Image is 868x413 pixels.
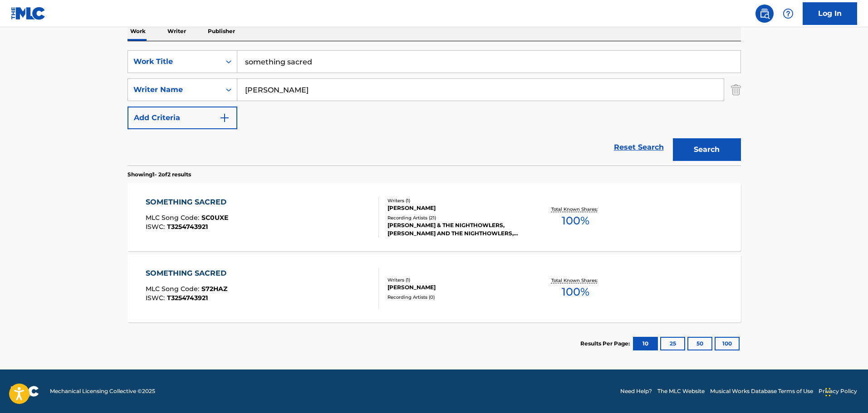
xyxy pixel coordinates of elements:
[128,254,741,322] a: SOMETHING SACREDMLC Song Code:S72HAZISWC:T3254743921Writers (1)[PERSON_NAME]Recording Artists (0)...
[755,5,774,23] a: Public Search
[146,294,167,302] span: ISWC :
[657,387,705,395] a: The MLC Website
[167,223,208,231] span: T3254743921
[205,22,238,41] p: Publisher
[609,137,668,157] a: Reset Search
[620,387,652,395] a: Need Help?
[128,107,237,129] button: Add Criteria
[201,214,228,222] span: SC0UXE
[759,8,770,19] img: search
[387,277,525,283] div: Writers ( 1 )
[165,22,189,41] p: Writer
[201,285,227,293] span: S72HAZ
[551,277,600,284] p: Total Known Shares:
[128,50,741,165] form: Search Form
[660,337,685,350] button: 25
[823,369,868,413] iframe: Chat Widget
[387,197,525,204] div: Writers ( 1 )
[710,387,813,395] a: Musical Works Database Terms of Use
[133,56,215,67] div: Work Title
[219,112,230,123] img: 9d2ae6d4665cec9f34b9.svg
[387,221,525,238] div: [PERSON_NAME] & THE NIGHTHOWLERS, [PERSON_NAME] AND THE NIGHTHOWLERS, [PERSON_NAME] & THE NIGHTHO...
[50,387,155,395] span: Mechanical Licensing Collective © 2025
[167,294,208,302] span: T3254743921
[128,183,741,251] a: SOMETHING SACREDMLC Song Code:SC0UXEISWC:T3254743921Writers (1)[PERSON_NAME]Recording Artists (21...
[551,206,600,213] p: Total Known Shares:
[633,337,658,350] button: 10
[146,268,231,279] div: SOMETHING SACRED
[580,340,632,348] p: Results Per Page:
[673,138,741,161] button: Search
[11,7,46,20] img: MLC Logo
[133,84,215,95] div: Writer Name
[715,337,740,350] button: 100
[562,284,589,300] span: 100 %
[146,223,167,231] span: ISWC :
[146,214,201,222] span: MLC Song Code :
[783,8,794,19] img: help
[562,213,589,229] span: 100 %
[387,204,525,212] div: [PERSON_NAME]
[731,78,741,101] img: Delete Criterion
[146,285,201,293] span: MLC Song Code :
[687,337,712,350] button: 50
[387,283,525,292] div: [PERSON_NAME]
[128,170,191,179] p: Showing 1 - 2 of 2 results
[387,294,525,301] div: Recording Artists ( 0 )
[825,379,831,406] div: Drag
[819,387,857,395] a: Privacy Policy
[387,214,525,221] div: Recording Artists ( 21 )
[779,5,797,23] div: Help
[146,197,231,208] div: SOMETHING SACRED
[11,386,39,397] img: logo
[803,2,857,25] a: Log In
[128,22,148,41] p: Work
